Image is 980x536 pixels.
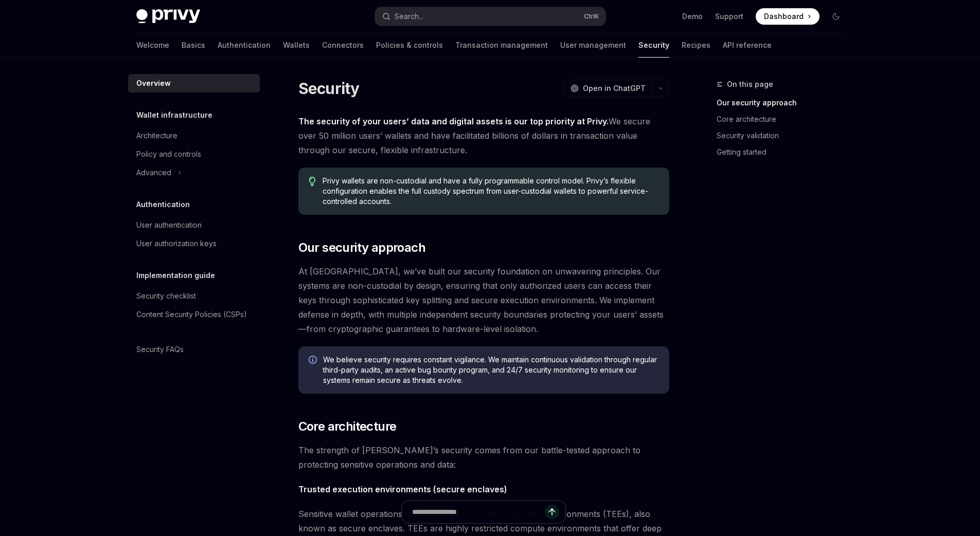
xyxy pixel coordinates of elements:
[128,287,260,305] a: Security checklist
[128,145,260,163] a: Policy and controls
[583,83,646,94] span: Open in ChatGPT
[764,11,804,22] span: Dashboard
[283,33,310,58] a: Wallets
[682,33,710,58] a: Recipes
[638,33,669,58] a: Security
[717,95,852,111] a: Our security approach
[298,484,507,494] strong: Trusted execution environments (secure enclaves)
[128,126,260,145] a: Architecture
[298,443,669,472] span: The strength of [PERSON_NAME]’s security comes from our battle-tested approach to protecting sens...
[723,33,772,58] a: API reference
[298,79,360,98] h1: Security
[560,33,626,58] a: User management
[128,216,260,234] a: User authentication
[128,305,260,324] a: Content Security Policies (CSPs)
[717,144,852,160] a: Getting started
[455,33,548,58] a: Transaction management
[717,127,852,144] a: Security validation
[136,77,171,89] div: Overview
[128,340,260,359] a: Security FAQs
[136,167,171,179] div: Advanced
[136,109,212,121] h5: Wallet infrastructure
[136,198,190,211] h5: Authentication
[828,8,844,25] button: Toggle dark mode
[322,33,364,58] a: Connectors
[136,148,201,160] div: Policy and controls
[545,505,559,519] button: Send message
[128,234,260,253] a: User authorization keys
[564,80,652,97] button: Open in ChatGPT
[298,116,609,126] strong: The security of your users’ data and digital assets is our top priority at Privy.
[715,11,743,22] a: Support
[182,33,205,58] a: Basics
[136,9,200,24] img: dark logo
[717,111,852,127] a: Core architecture
[375,7,605,26] button: Search...CtrlK
[298,264,669,336] span: At [GEOGRAPHIC_DATA], we’ve built our security foundation on unwavering principles. Our systems a...
[218,33,271,58] a: Authentication
[756,8,819,25] a: Dashboard
[323,176,658,207] span: Privy wallets are non-custodial and have a fully programmable control model. Privy’s flexible con...
[136,269,215,282] h5: Implementation guide
[298,418,397,435] span: Core architecture
[136,33,169,58] a: Welcome
[376,33,443,58] a: Policies & controls
[323,355,659,385] span: We believe security requires constant vigilance. We maintain continuous validation through regula...
[395,10,423,23] div: Search...
[128,74,260,93] a: Overview
[136,237,217,250] div: User authorization keys
[309,177,316,186] svg: Tip
[136,290,196,302] div: Security checklist
[136,308,247,321] div: Content Security Policies (CSPs)
[136,343,184,356] div: Security FAQs
[136,130,177,142] div: Architecture
[298,239,425,256] span: Our security approach
[136,219,202,231] div: User authentication
[298,114,669,157] span: We secure over 50 million users’ wallets and have facilitated billions of dollars in transaction ...
[584,12,599,21] span: Ctrl K
[309,356,319,366] svg: Info
[727,78,773,90] span: On this page
[682,11,703,22] a: Demo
